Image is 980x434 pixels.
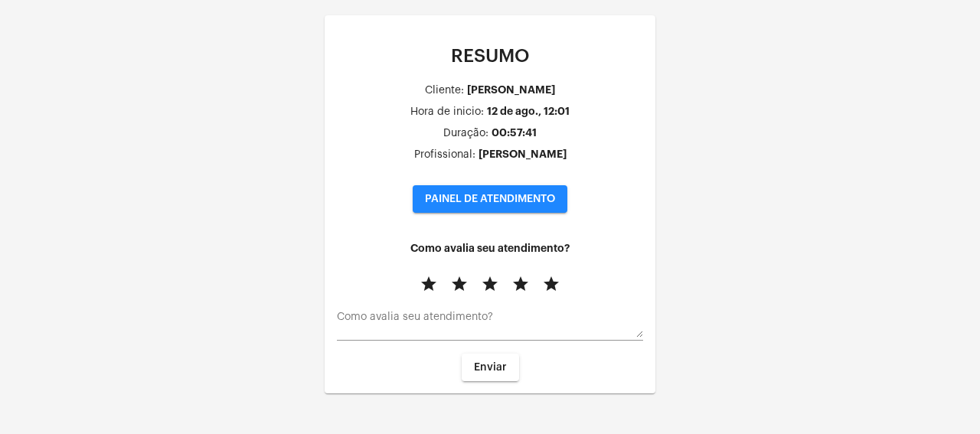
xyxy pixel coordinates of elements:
span: Enviar [474,362,507,373]
div: [PERSON_NAME] [479,148,567,160]
div: [PERSON_NAME] [467,84,555,96]
button: PAINEL DE ATENDIMENTO [413,185,567,213]
div: 00:57:41 [492,127,537,139]
div: Hora de inicio: [410,106,484,118]
div: 12 de ago., 12:01 [487,106,570,117]
mat-icon: star [420,275,438,293]
div: Duração: [443,128,488,139]
button: Enviar [462,354,519,381]
p: RESUMO [337,46,643,66]
div: Profissional: [414,149,475,161]
mat-icon: star [481,275,499,293]
mat-icon: star [542,275,560,293]
div: Cliente: [425,85,464,96]
span: PAINEL DE ATENDIMENTO [425,194,555,204]
mat-icon: star [511,275,530,293]
h4: Como avalia seu atendimento? [337,243,643,254]
mat-icon: star [450,275,469,293]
